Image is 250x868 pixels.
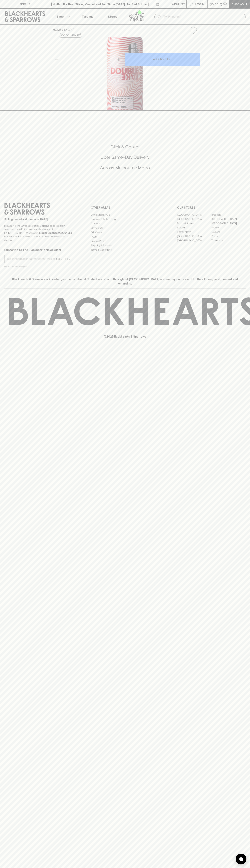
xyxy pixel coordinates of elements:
a: Geelong [211,230,246,234]
a: [GEOGRAPHIC_DATA] [211,217,246,221]
button: Add to wishlist [188,26,198,35]
img: 40571.png [50,37,200,110]
strong: Liquor License #32064953 [39,231,72,234]
a: Prahran [211,234,246,238]
p: Shop [56,14,64,19]
a: Business & Bulk Gifting [91,217,159,221]
a: FAQ's [91,235,159,239]
p: ADD TO CART [153,57,172,61]
a: Bottle Drop FAQ's [91,213,159,217]
p: Tastings [82,14,93,19]
a: Terms & Conditions [91,248,159,252]
a: Tastings [75,9,100,24]
a: SHOP [64,28,72,31]
a: Thornbury [211,238,246,243]
p: It is against the law to sell or supply alcohol to, or to obtain alcohol on behalf of a person un... [4,224,73,242]
p: Blackhearts & Sparrows acknowledges the traditional Custodians of land throughout [GEOGRAPHIC_DAT... [7,277,243,286]
a: Brunswick West [177,221,211,225]
a: Elwood [177,225,211,230]
a: Privacy Policy [91,239,159,243]
p: 0 [224,3,226,5]
a: Braddon [211,213,246,217]
div: Call to action block [4,130,246,189]
p: OUR STORES [177,205,246,210]
a: [GEOGRAPHIC_DATA] [177,234,211,238]
p: Checkout [231,2,247,6]
a: Gift Cards [91,230,159,235]
h5: Click & Collect [4,144,246,150]
p: Subscribe to The Blackhearts Newsletter [4,248,73,252]
button: Shop [50,9,75,24]
p: OTHER AREAS [91,205,159,210]
p: $0.00 [210,2,218,6]
p: We will never spam you [4,265,73,268]
a: Fitzroy [211,225,246,230]
p: Stores [108,14,117,19]
p: SUBSCRIBE [56,257,71,261]
img: bubble-icon [239,857,243,861]
h5: Across Melbourne Metro [4,165,246,171]
a: Fitzroy North [177,230,211,234]
p: Sibling owned and run since [DATE] [4,218,73,221]
a: [GEOGRAPHIC_DATA] [211,221,246,225]
p: Login [195,2,204,6]
h5: Uber Same-Day Delivery [4,154,246,160]
a: Contact Us [91,226,159,230]
a: Careers [91,221,159,226]
a: Stores [100,9,125,24]
p: FIND US [19,2,31,6]
input: e.g. jane@blackheartsandsparrows.com.au [7,256,55,262]
button: Add to wishlist [59,33,82,38]
a: [GEOGRAPHIC_DATA] [177,213,211,217]
a: Shipping Information [91,243,159,248]
a: [GEOGRAPHIC_DATA] [177,217,211,221]
a: HOME [53,28,61,31]
p: Wishlist [172,2,185,6]
button: ADD TO CART [125,53,200,66]
input: Try "Pinot noir" [163,14,243,20]
a: [GEOGRAPHIC_DATA] [177,238,211,243]
button: SUBSCRIBE [55,255,73,263]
